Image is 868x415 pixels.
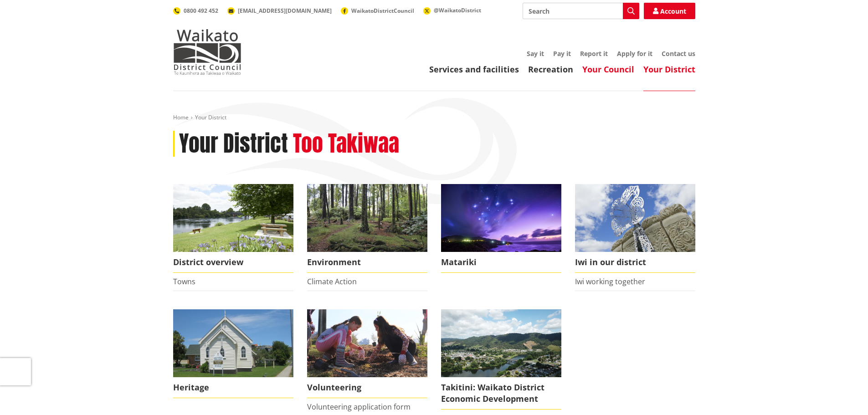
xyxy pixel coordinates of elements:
[173,309,293,377] img: Raglan Church
[173,309,293,398] a: Raglan Church Heritage
[173,184,293,252] img: Ngaruawahia 0015
[173,377,293,398] span: Heritage
[173,252,293,273] span: District overview
[553,49,571,58] a: Pay it
[423,6,481,14] a: @WaikatoDistrict
[644,3,695,19] a: Account
[527,49,544,58] a: Say it
[307,402,411,412] a: Volunteering application form
[826,377,859,410] iframe: Messenger Launcher
[643,64,695,75] a: Your District
[441,184,561,252] img: Matariki over Whiaangaroa
[523,3,639,19] input: Search input
[434,6,481,14] span: @WaikatoDistrict
[341,7,414,15] a: WaikatoDistrictCouncil
[307,184,427,252] img: biodiversity- Wright's Bush_16x9 crop
[441,184,561,273] a: Matariki
[351,7,414,15] span: WaikatoDistrictCouncil
[227,7,332,15] a: [EMAIL_ADDRESS][DOMAIN_NAME]
[238,7,332,15] span: [EMAIL_ADDRESS][DOMAIN_NAME]
[293,131,399,157] h2: Too Takiwaa
[173,113,189,121] a: Home
[195,113,226,121] span: Your District
[307,377,427,398] span: Volunteering
[173,29,241,75] img: Waikato District Council - Te Kaunihera aa Takiwaa o Waikato
[582,64,634,75] a: Your Council
[575,252,695,273] span: Iwi in our district
[441,377,561,410] span: Takitini: Waikato District Economic Development
[575,184,695,273] a: Turangawaewae Ngaruawahia Iwi in our district
[184,7,218,15] span: 0800 492 452
[617,49,652,58] a: Apply for it
[173,277,195,287] a: Towns
[441,309,561,410] a: Takitini: Waikato District Economic Development
[307,309,427,377] img: volunteer icon
[575,277,645,287] a: Iwi working together
[662,49,695,58] a: Contact us
[441,309,561,377] img: ngaaruawaahia
[441,252,561,273] span: Matariki
[307,277,357,287] a: Climate Action
[307,309,427,398] a: volunteer icon Volunteering
[528,64,573,75] a: Recreation
[307,252,427,273] span: Environment
[179,131,288,157] h1: Your District
[307,184,427,273] a: Environment
[580,49,608,58] a: Report it
[173,7,218,15] a: 0800 492 452
[173,184,293,273] a: Ngaruawahia 0015 District overview
[429,64,519,75] a: Services and facilities
[173,114,695,122] nav: breadcrumb
[575,184,695,252] img: Turangawaewae Ngaruawahia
